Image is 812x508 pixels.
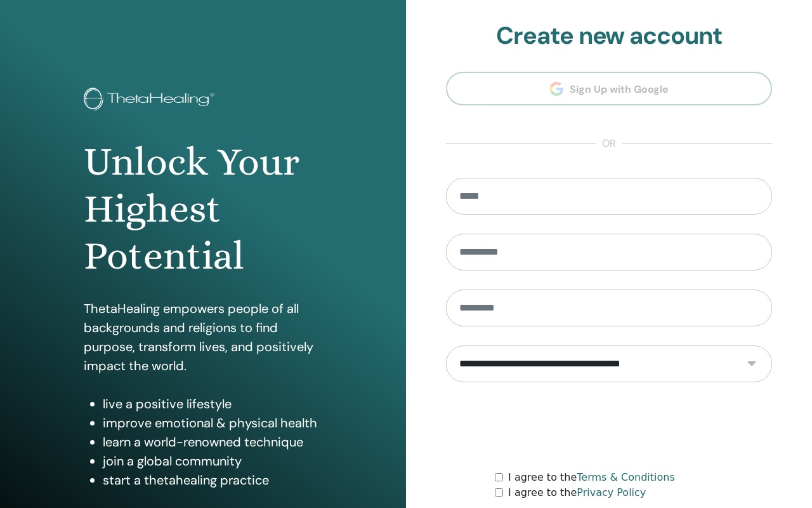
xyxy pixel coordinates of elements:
label: I agree to the [508,470,675,485]
h2: Create new account [446,22,772,51]
li: live a positive lifestyle [103,394,323,413]
li: learn a world-renowned technique [103,432,323,451]
li: start a thetahealing practice [103,471,323,490]
a: Terms & Conditions [577,471,674,483]
li: join a global community [103,451,323,471]
h1: Unlock Your Highest Potential [84,138,323,280]
label: I agree to the [508,485,646,500]
iframe: reCAPTCHA [513,401,705,451]
span: or [596,136,622,151]
li: improve emotional & physical health [103,413,323,432]
p: ThetaHealing empowers people of all backgrounds and religions to find purpose, transform lives, a... [84,299,323,375]
a: Privacy Policy [577,486,646,498]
